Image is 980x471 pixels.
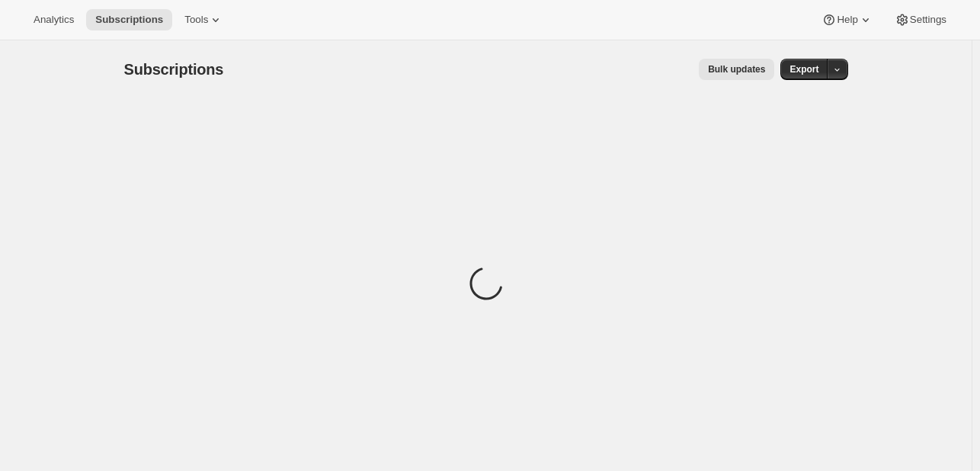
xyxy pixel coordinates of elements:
[175,9,232,30] button: Tools
[789,63,818,75] span: Export
[708,63,765,75] span: Bulk updates
[95,14,163,26] span: Subscriptions
[124,61,224,78] span: Subscriptions
[699,59,774,80] button: Bulk updates
[886,9,956,30] button: Settings
[24,9,83,30] button: Analytics
[184,14,208,26] span: Tools
[837,14,857,26] span: Help
[812,9,882,30] button: Help
[86,9,172,30] button: Subscriptions
[780,59,828,80] button: Export
[34,14,74,26] span: Analytics
[910,14,946,26] span: Settings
